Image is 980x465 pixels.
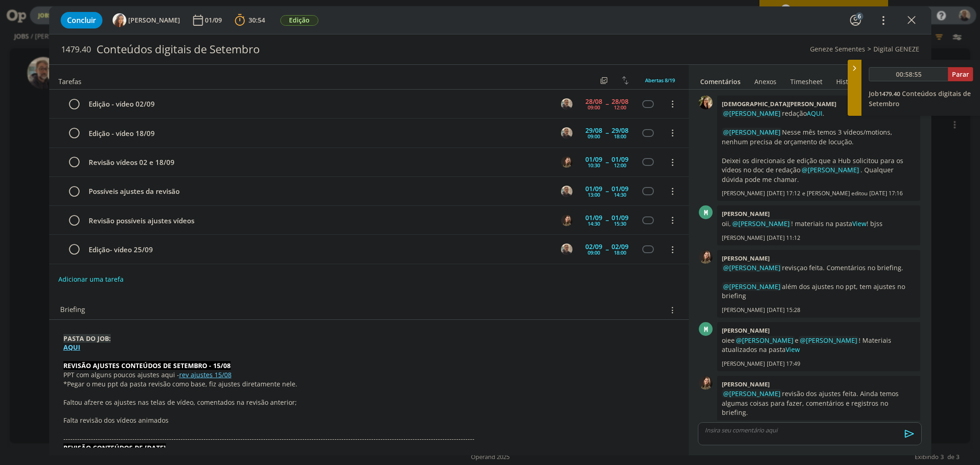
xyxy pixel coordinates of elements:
[722,156,916,184] p: Deixei os direcionais de edição que a Hub solicitou para os vídeos no doc de redação . Qualquer d...
[113,13,180,27] button: V[PERSON_NAME]
[722,306,765,314] p: [PERSON_NAME]
[802,165,859,174] span: @[PERSON_NAME]
[63,380,674,389] p: *Pegar o meu ppt da pasta revisão como base, fiz ajustes diretamente nele.
[588,134,600,139] div: 09:00
[561,215,572,226] img: J
[588,105,600,110] div: 09:00
[612,156,629,163] div: 01/09
[93,38,558,61] div: Conteúdos digitais de Setembro
[612,215,629,221] div: 01/09
[722,336,916,355] p: oiee e ! Materiais atualizados na pasta
[612,186,629,192] div: 01/09
[614,134,626,139] div: 18:00
[561,98,572,110] img: R
[588,163,600,168] div: 10:30
[732,219,790,228] span: @[PERSON_NAME]
[67,17,96,24] span: Concluir
[63,343,80,352] strong: AQUI
[612,244,629,250] div: 02/09
[767,360,800,368] span: [DATE] 17:49
[722,360,765,368] p: [PERSON_NAME]
[700,73,741,86] a: Comentários
[723,109,781,118] span: @[PERSON_NAME]
[85,128,553,139] div: Edição - vídeo 18/09
[85,157,553,168] div: Revisão vídeos 02 e 18/09
[722,282,916,301] p: além dos ajustes no ppt, tem ajustes no briefing
[852,219,867,228] a: View
[699,376,713,390] img: J
[63,434,674,443] p: -------------------------------------------------------------------------------------------------...
[588,192,600,197] div: 13:00
[63,416,169,425] span: Falta revisão dos vídeos animados
[585,156,602,163] div: 01/09
[606,246,608,253] span: --
[723,128,781,136] span: @[PERSON_NAME]
[560,243,574,256] button: R
[561,127,572,139] img: R
[722,380,770,388] b: [PERSON_NAME]
[60,304,85,316] span: Briefing
[280,15,319,26] button: Edição
[699,322,713,336] div: M
[606,217,608,223] span: --
[179,370,232,379] a: rev ajustes 15/08
[723,389,781,398] span: @[PERSON_NAME]
[63,443,166,452] strong: REVISÃO CONTEÚDOS DE [DATE]
[786,345,800,354] a: View
[722,100,836,108] b: [DEMOGRAPHIC_DATA][PERSON_NAME]
[85,244,553,255] div: Edição- vídeo 25/09
[614,105,626,110] div: 12:00
[722,263,916,272] p: revisçao feita. Comentários no briefing.
[561,156,572,168] img: J
[736,336,793,345] span: @[PERSON_NAME]
[622,76,629,85] img: arrow-down-up.svg
[614,250,626,255] div: 18:00
[63,370,674,380] p: PPT com alguns poucos ajustes aqui -
[869,89,971,108] span: Conteúdos digitais de Setembro
[723,263,781,272] span: @[PERSON_NAME]
[723,282,781,291] span: @[PERSON_NAME]
[63,361,231,370] strong: REVISÃO AJUSTES CONTEÚDOS DE SETEMBRO - 15/08
[606,159,608,165] span: --
[61,12,102,28] button: Concluir
[49,6,931,455] div: dialog
[807,109,822,118] a: AQUI
[722,389,916,417] p: revisão dos ajustes feita. Ainda temos algumas coisas para fazer, comentários e registros no brie...
[585,98,602,105] div: 28/08
[767,234,800,242] span: [DATE] 11:12
[873,45,919,53] a: Digital GENEZE
[128,17,180,23] span: [PERSON_NAME]
[606,188,608,194] span: --
[612,127,629,134] div: 29/08
[869,89,971,108] a: Job1479.40Conteúdos digitais de Setembro
[614,192,626,197] div: 14:30
[113,13,126,27] img: V
[722,254,770,262] b: [PERSON_NAME]
[948,67,973,81] button: Parar
[606,101,608,107] span: --
[800,336,857,345] span: @[PERSON_NAME]
[767,306,800,314] span: [DATE] 15:28
[722,234,765,242] p: [PERSON_NAME]
[585,127,602,134] div: 29/08
[585,186,602,192] div: 01/09
[560,184,574,198] button: R
[699,250,713,264] img: J
[560,155,574,169] button: J
[810,45,865,53] a: Geneze Sementes
[614,163,626,168] div: 12:00
[722,210,770,218] b: [PERSON_NAME]
[63,398,674,407] p: Faltou afzere os ajustes nas telas de vídeo, comentados na revisão anterior;
[879,90,900,98] span: 1479.40
[561,186,572,197] img: R
[205,17,224,23] div: 01/09
[585,244,602,250] div: 02/09
[588,250,600,255] div: 09:00
[802,189,867,198] span: e [PERSON_NAME] editou
[61,45,91,55] span: 1479.40
[585,215,602,221] div: 01/09
[232,13,267,28] button: 30:54
[699,96,713,109] img: C
[790,73,823,86] a: Timesheet
[58,75,81,86] span: Tarefas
